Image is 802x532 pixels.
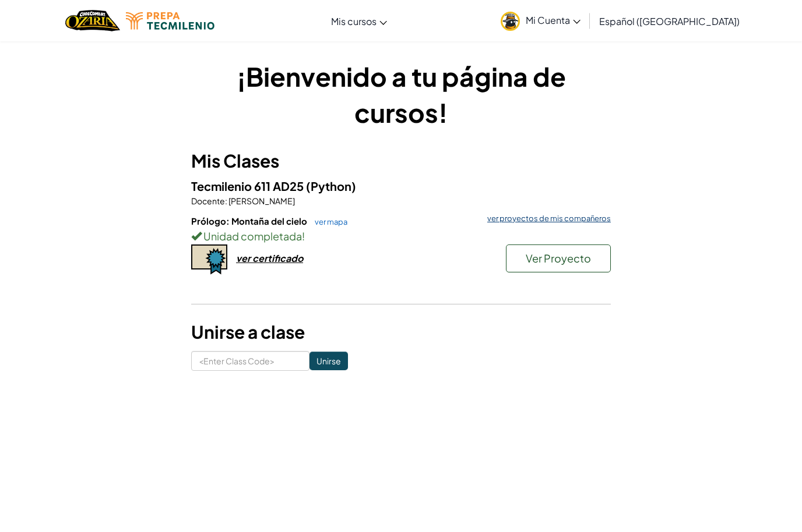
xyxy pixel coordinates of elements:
[506,244,611,272] button: Ver Proyecto
[501,12,520,31] img: avatar
[65,9,119,33] img: Home
[593,5,745,37] a: Español ([GEOGRAPHIC_DATA])
[191,319,611,345] h3: Unirse a clase
[526,14,581,26] span: Mi Cuenta
[126,12,214,30] img: Tecmilenio logo
[331,15,377,27] span: Mis cursos
[236,252,303,264] div: ver certificado
[309,352,348,370] input: Unirse
[191,244,227,275] img: certificate-icon.png
[495,2,586,39] a: Mi Cuenta
[191,179,306,193] span: Tecmilenio 611 AD25
[325,5,393,37] a: Mis cursos
[191,351,309,371] input: <Enter Class Code>
[526,251,591,265] span: Ver Proyecto
[225,196,227,206] span: :
[302,229,305,243] span: !
[191,196,225,206] span: Docente
[65,9,119,33] a: Ozaria by CodeCombat logo
[309,217,347,226] a: ver mapa
[202,229,302,243] span: Unidad completada
[481,215,611,222] a: ver proyectos de mis compañeros
[191,148,611,174] h3: Mis Clases
[227,196,295,206] span: [PERSON_NAME]
[191,215,309,226] span: Prólogo: Montaña del cielo
[191,58,611,130] h1: ¡Bienvenido a tu página de cursos!
[191,252,303,264] a: ver certificado
[599,15,740,27] span: Español ([GEOGRAPHIC_DATA])
[306,179,356,193] span: (Python)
